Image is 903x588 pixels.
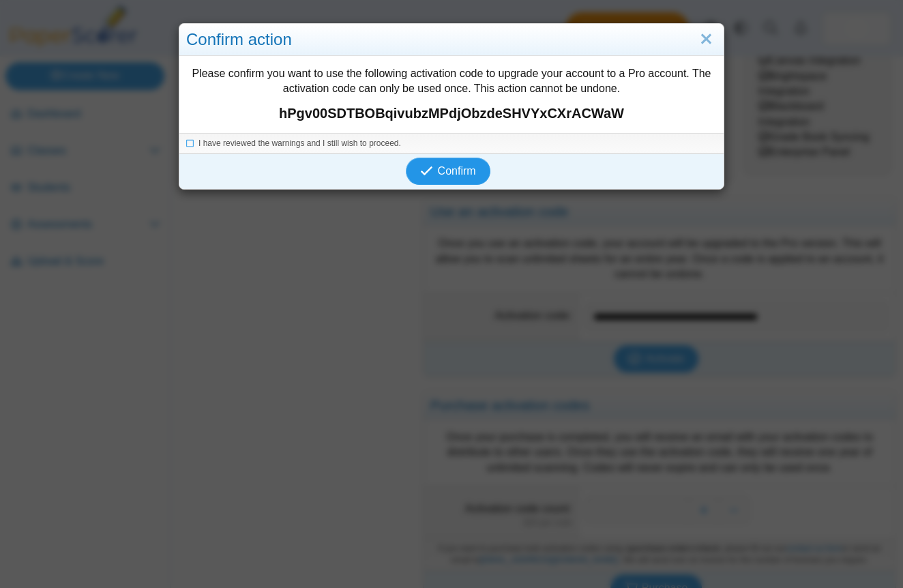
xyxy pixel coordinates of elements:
a: Close [696,28,717,51]
div: Please confirm you want to use the following activation code to upgrade your account to a Pro acc... [179,56,724,133]
div: Confirm action [179,24,724,56]
span: Confirm [438,165,476,177]
button: Confirm [406,158,490,185]
span: I have reviewed the warnings and I still wish to proceed. [198,138,401,148]
strong: hPgv00SDTBOBqivubzMPdjObzdeSHVYxCXrACWaW [186,104,717,123]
